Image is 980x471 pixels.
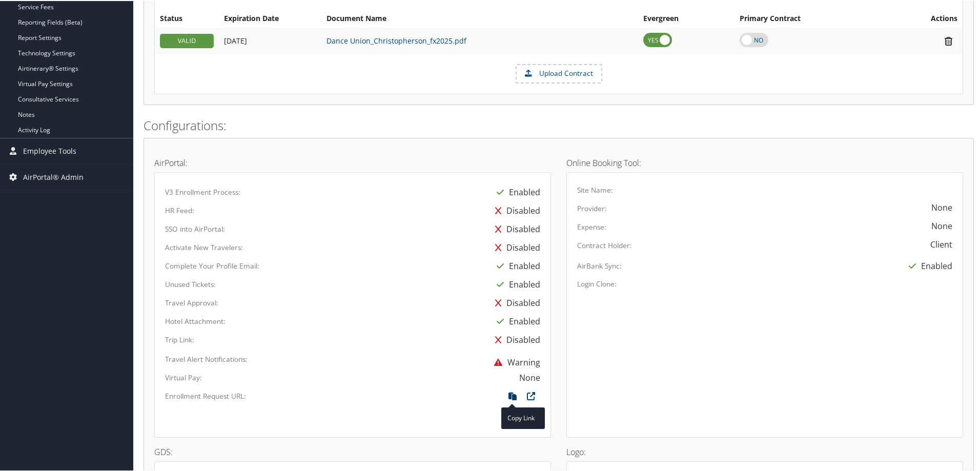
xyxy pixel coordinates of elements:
span: [DATE] [224,35,247,45]
span: Employee Tools [23,137,76,163]
h4: AirPortal: [154,158,551,166]
label: V3 Enrollment Process: [165,186,240,196]
div: Enabled [492,311,540,330]
th: Actions [885,9,963,27]
label: Login Clone: [577,278,617,288]
label: Contract Holder: [577,239,632,250]
div: None [519,371,540,383]
h4: Logo: [566,447,963,455]
label: Hotel Attachment: [165,315,226,325]
label: SSO into AirPortal: [165,223,225,233]
i: Remove Contract [940,35,957,46]
div: Disabled [490,293,540,311]
label: Unused Tickets: [165,278,216,289]
th: Document Name [321,9,638,27]
label: Virtual Pay: [165,372,202,382]
div: Enabled [904,256,952,274]
div: VALID [160,33,214,47]
div: Client [930,237,952,250]
div: Enabled [492,256,540,274]
label: Expense: [577,221,606,231]
h4: Online Booking Tool: [566,158,963,166]
label: HR Feed: [165,204,194,215]
div: Enabled [492,182,540,200]
th: Status [155,9,219,27]
div: None [931,219,952,231]
div: Disabled [490,200,540,219]
h4: GDS: [154,447,551,455]
div: None [931,200,952,213]
a: Dance Union_Christopherson_fx2025.pdf [326,35,466,45]
th: Evergreen [638,9,734,27]
label: Travel Alert Notifications: [165,353,248,363]
label: Complete Your Profile Email: [165,260,259,270]
label: Provider: [577,202,607,213]
label: Upload Contract [517,64,601,81]
h2: Configurations: [144,116,974,133]
label: Trip Link: [165,334,194,344]
div: Disabled [490,330,540,348]
div: Enabled [492,274,540,293]
label: AirBank Sync: [577,260,622,270]
div: Disabled [490,219,540,237]
span: Warning [489,356,540,367]
label: Activate New Travelers: [165,241,243,252]
label: Site Name: [577,184,613,194]
label: Enrollment Request URL: [165,390,246,400]
span: AirPortal® Admin [23,163,84,189]
th: Expiration Date [219,9,321,27]
label: Travel Approval: [165,297,218,307]
div: Add/Edit Date [224,35,316,45]
div: Disabled [490,237,540,256]
th: Primary Contract [734,9,885,27]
